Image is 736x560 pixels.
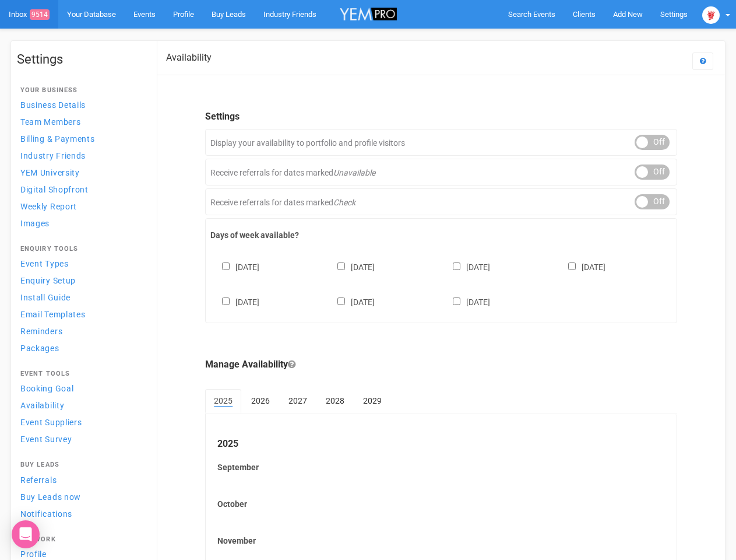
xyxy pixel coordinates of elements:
[20,246,142,253] h4: Enquiry Tools
[333,168,375,177] em: Unavailable
[17,215,145,231] a: Images
[205,188,677,215] div: Receive referrals for dates marked
[205,159,677,185] div: Receive referrals for dates marked
[12,520,40,548] div: Open Intercom Messenger
[508,10,555,19] span: Search Events
[20,384,73,393] span: Booking Goal
[333,198,355,207] em: Check
[573,10,596,19] span: Clients
[17,306,145,322] a: Email Templates
[205,358,677,372] legend: Manage Availability
[20,435,72,444] span: Event Survey
[17,380,145,396] a: Booking Goal
[217,498,665,510] label: October
[217,461,665,473] label: September
[205,110,677,124] legend: Settings
[210,229,672,241] label: Days of week available?
[17,431,145,447] a: Event Survey
[17,131,145,146] a: Billing & Payments
[557,260,605,273] label: [DATE]
[20,134,95,143] span: Billing & Payments
[217,535,665,547] label: November
[20,536,142,543] h4: Network
[222,297,230,305] input: [DATE]
[20,310,86,319] span: Email Templates
[702,6,720,24] img: open-uri20250107-2-1pbi2ie
[453,262,460,270] input: [DATE]
[354,389,390,412] a: 2029
[17,414,145,430] a: Event Suppliers
[210,295,259,308] label: [DATE]
[17,289,145,305] a: Install Guide
[20,401,64,410] span: Availability
[17,148,145,163] a: Industry Friends
[20,117,80,127] span: Team Members
[222,262,230,270] input: [DATE]
[20,327,62,336] span: Reminders
[17,472,145,488] a: Referrals
[17,256,145,271] a: Event Types
[17,272,145,288] a: Enquiry Setup
[205,129,677,156] div: Display your availability to portfolio and profile visitors
[453,297,460,305] input: [DATE]
[30,9,50,20] span: 9514
[317,389,353,412] a: 2028
[326,295,375,308] label: [DATE]
[17,506,145,521] a: Notifications
[20,168,80,177] span: YEM University
[17,340,145,356] a: Packages
[441,260,490,273] label: [DATE]
[17,52,145,66] h1: Settings
[20,370,142,377] h4: Event Tools
[17,323,145,339] a: Reminders
[210,260,259,273] label: [DATE]
[337,262,345,270] input: [DATE]
[20,259,69,268] span: Event Types
[242,389,279,412] a: 2026
[568,262,576,270] input: [DATE]
[20,293,71,302] span: Install Guide
[441,295,490,308] label: [DATE]
[20,219,50,228] span: Images
[20,202,77,211] span: Weekly Report
[20,461,142,468] h4: Buy Leads
[17,164,145,180] a: YEM University
[205,389,241,414] a: 2025
[20,185,89,194] span: Digital Shopfront
[326,260,375,273] label: [DATE]
[20,87,142,94] h4: Your Business
[20,418,82,427] span: Event Suppliers
[20,100,86,110] span: Business Details
[17,397,145,413] a: Availability
[20,344,59,353] span: Packages
[20,276,76,285] span: Enquiry Setup
[166,52,212,63] h2: Availability
[17,181,145,197] a: Digital Shopfront
[17,489,145,505] a: Buy Leads now
[337,297,345,305] input: [DATE]
[17,198,145,214] a: Weekly Report
[20,509,72,519] span: Notifications
[280,389,316,412] a: 2027
[217,437,665,451] legend: 2025
[17,114,145,129] a: Team Members
[17,97,145,113] a: Business Details
[613,10,643,19] span: Add New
